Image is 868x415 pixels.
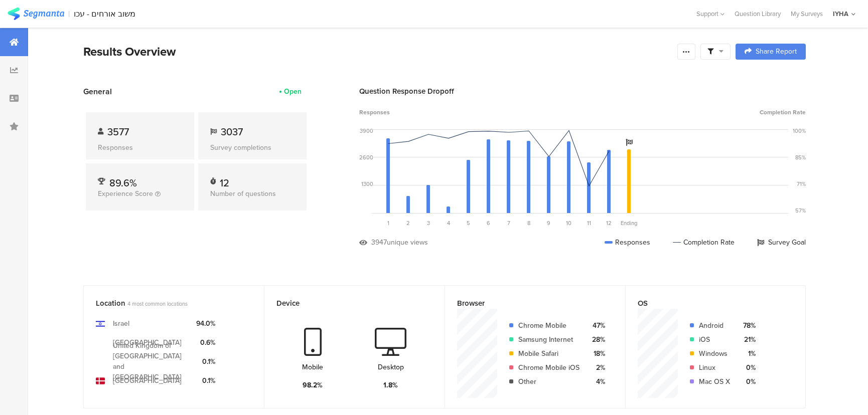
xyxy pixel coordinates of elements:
[605,237,650,248] div: Responses
[113,375,182,386] div: [GEOGRAPHIC_DATA]
[547,219,550,227] span: 9
[588,376,605,387] div: 4%
[619,219,639,227] div: Ending
[730,9,786,19] a: Question Library
[588,334,605,345] div: 28%
[738,376,756,387] div: 0%
[383,380,398,390] div: 1.8%
[96,298,235,309] div: Location
[276,298,416,309] div: Device
[83,43,672,61] div: Results Overview
[427,219,430,227] span: 3
[98,142,182,153] div: Responses
[83,86,112,97] span: General
[359,86,806,97] div: Question Response Dropoff
[359,108,390,117] span: Responses
[487,219,490,227] span: 6
[738,334,756,345] div: 21%
[738,362,756,373] div: 0%
[447,219,450,227] span: 4
[699,376,730,387] div: Mac OS X
[98,188,153,199] span: Experience Score
[371,237,387,248] div: 3947
[113,318,129,329] div: Israel
[588,320,605,331] div: 47%
[210,188,276,199] span: Number of questions
[378,362,404,372] div: Desktop
[113,337,182,348] div: [GEOGRAPHIC_DATA]
[566,219,571,227] span: 10
[196,318,215,329] div: 94.0%
[786,9,828,19] a: My Surveys
[359,153,373,161] div: 2600
[738,348,756,359] div: 1%
[74,9,135,19] div: משוב אורחים - עכו
[699,320,730,331] div: Android
[673,237,735,248] div: Completion Rate
[588,348,605,359] div: 18%
[284,86,302,97] div: Open
[361,180,373,188] div: 1300
[210,142,295,153] div: Survey completions
[68,8,70,20] div: |
[518,362,580,373] div: Chrome Mobile iOS
[387,237,428,248] div: unique views
[518,334,580,345] div: Samsung Internet
[699,362,730,373] div: Linux
[406,219,410,227] span: 2
[220,175,229,185] div: 12
[696,6,725,22] div: Support
[833,9,848,19] div: IYHA
[387,219,389,227] span: 1
[8,8,64,20] img: segmanta logo
[518,348,580,359] div: Mobile Safari
[518,376,580,387] div: Other
[507,219,510,227] span: 7
[467,219,470,227] span: 5
[699,334,730,345] div: iOS
[113,340,188,382] div: United Kingdom of [GEOGRAPHIC_DATA] and [GEOGRAPHIC_DATA]
[518,320,580,331] div: Chrome Mobile
[588,362,605,373] div: 2%
[738,320,756,331] div: 78%
[760,108,806,117] span: Completion Rate
[302,362,323,372] div: Mobile
[196,337,215,348] div: 0.6%
[756,48,797,55] span: Share Report
[638,298,777,309] div: OS
[107,124,129,139] span: 3577
[527,219,530,227] span: 8
[793,127,806,135] div: 100%
[626,139,633,146] i: Survey Goal
[606,219,612,227] span: 12
[109,175,137,190] span: 89.6%
[457,298,597,309] div: Browser
[127,300,188,308] span: 4 most common locations
[699,348,730,359] div: Windows
[587,219,591,227] span: 11
[360,127,373,135] div: 3900
[757,237,806,248] div: Survey Goal
[221,124,243,139] span: 3037
[196,356,215,367] div: 0.1%
[303,380,323,390] div: 98.2%
[196,375,215,386] div: 0.1%
[797,180,806,188] div: 71%
[795,153,806,161] div: 85%
[795,206,806,215] div: 57%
